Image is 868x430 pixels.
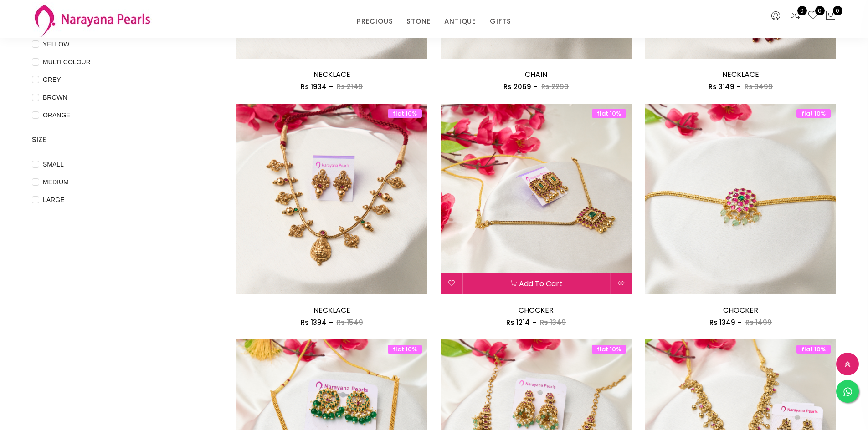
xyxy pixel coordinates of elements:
[441,273,462,294] button: Add to wishlist
[592,345,626,354] span: flat 10%
[301,82,327,91] span: Rs 1934
[723,305,758,315] a: CHOCKER
[745,82,773,91] span: Rs 3499
[388,345,422,354] span: flat 10%
[463,273,610,294] button: Add to cart
[540,318,566,327] span: Rs 1349
[825,10,836,22] button: 0
[337,318,363,327] span: Rs 1549
[610,273,632,294] button: Quick View
[39,177,72,187] span: MEDIUM
[406,15,431,28] a: STONE
[519,305,554,315] a: CHOCKER
[709,318,735,327] span: Rs 1349
[506,318,530,327] span: Rs 1214
[39,195,68,205] span: LARGE
[32,134,209,145] h4: SIZE
[797,6,807,15] span: 0
[357,15,393,28] a: PRECIOUS
[313,69,350,80] a: NECKLACE
[722,69,759,80] a: NECKLACE
[592,109,626,118] span: flat 10%
[337,82,363,91] span: Rs 2149
[541,82,569,91] span: Rs 2299
[39,57,94,67] span: MULTI COLOUR
[790,10,801,22] a: 0
[39,75,65,85] span: GREY
[388,109,422,118] span: flat 10%
[796,345,831,354] span: flat 10%
[39,159,67,169] span: SMALL
[39,110,74,120] span: ORANGE
[444,15,476,28] a: ANTIQUE
[301,318,327,327] span: Rs 1394
[796,109,831,118] span: flat 10%
[503,82,531,91] span: Rs 2069
[313,305,350,315] a: NECKLACE
[815,6,825,15] span: 0
[39,92,71,102] span: BROWN
[39,39,73,49] span: YELLOW
[525,69,547,80] a: CHAIN
[745,318,772,327] span: Rs 1499
[709,82,734,91] span: Rs 3149
[807,10,818,22] a: 0
[490,15,511,28] a: GIFTS
[833,6,842,15] span: 0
